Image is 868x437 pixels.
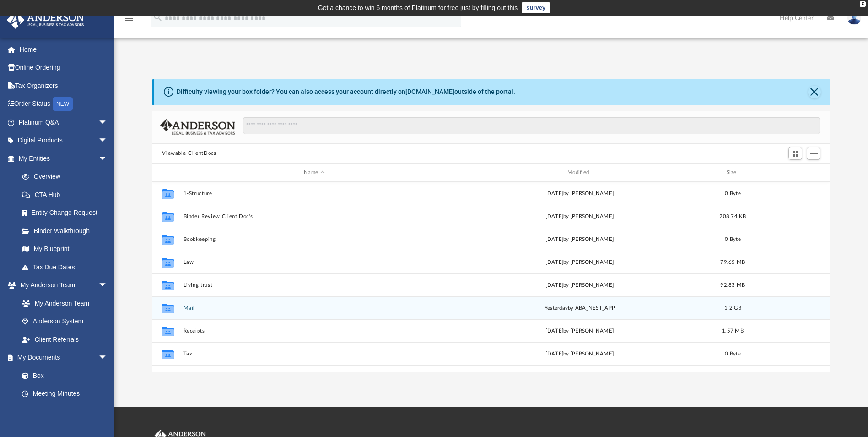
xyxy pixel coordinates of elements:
[720,214,746,219] span: 208.74 KB
[98,113,117,132] span: arrow_drop_down
[449,213,711,221] div: [DATE] by [PERSON_NAME]
[808,86,821,98] button: Close
[183,259,445,265] button: Law
[449,304,711,312] div: by ABA_NEST_APP
[183,305,445,311] button: Mail
[183,351,445,357] button: Tax
[13,366,112,385] a: Box
[13,168,121,186] a: Overview
[53,97,73,111] div: NEW
[788,147,802,160] button: Switch to Grid View
[98,149,117,168] span: arrow_drop_down
[6,349,117,367] a: My Documentsarrow_drop_down
[98,349,117,367] span: arrow_drop_down
[243,117,820,134] input: Search files and folders
[721,260,745,265] span: 79.65 MB
[124,17,135,24] a: menu
[98,131,117,150] span: arrow_drop_down
[183,213,445,219] button: Binder Review Client Doc's
[4,11,87,29] img: Anderson Advisors Platinum Portal
[13,385,117,403] a: Meeting Minutes
[13,240,117,258] a: My Blueprint
[156,169,179,177] div: id
[6,95,121,114] a: Order StatusNEW
[545,306,568,311] span: yesterday
[449,350,711,358] div: [DATE] by [PERSON_NAME]
[722,328,744,333] span: 1.57 MB
[318,2,518,13] div: Get a chance to win 6 months of Platinum for free just by filling out this
[847,11,861,25] img: User Pic
[153,12,163,22] i: search
[13,222,121,240] a: Binder Walkthrough
[715,169,751,177] div: Size
[124,13,135,24] i: menu
[449,235,711,244] div: [DATE] by [PERSON_NAME]
[183,169,445,177] div: Name
[13,204,121,222] a: Entity Change Request
[449,258,711,267] div: [DATE] by [PERSON_NAME]
[13,186,121,204] a: CTA Hub
[725,237,741,242] span: 0 Byte
[6,59,121,77] a: Online Ordering
[725,351,741,356] span: 0 Byte
[6,149,121,168] a: My Entitiesarrow_drop_down
[522,2,550,13] a: survey
[13,330,117,349] a: Client Referrals
[725,191,741,196] span: 0 Byte
[6,40,121,59] a: Home
[13,312,117,331] a: Anderson System
[6,276,117,295] a: My Anderson Teamarrow_drop_down
[13,294,112,312] a: My Anderson Team
[449,327,711,335] div: [DATE] by [PERSON_NAME]
[183,328,445,334] button: Receipts
[6,131,121,150] a: Digital Productsarrow_drop_down
[807,147,820,160] button: Add
[13,258,121,276] a: Tax Due Dates
[405,88,454,95] a: [DOMAIN_NAME]
[152,182,830,371] div: grid
[98,276,117,295] span: arrow_drop_down
[860,1,866,7] div: close
[725,306,742,311] span: 1.2 GB
[721,283,745,288] span: 92.83 MB
[177,87,515,97] div: Difficulty viewing your box folder? You can also access your account directly on outside of the p...
[162,149,216,158] button: Viewable-ClientDocs
[13,403,112,421] a: Forms Library
[6,76,121,95] a: Tax Organizers
[6,113,121,131] a: Platinum Q&Aarrow_drop_down
[449,169,711,177] div: Modified
[449,190,711,198] div: [DATE] by [PERSON_NAME]
[755,169,819,177] div: id
[183,236,445,242] button: Bookkeeping
[183,282,445,288] button: Living trust
[449,281,711,290] div: [DATE] by [PERSON_NAME]
[183,191,445,197] button: 1-Structure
